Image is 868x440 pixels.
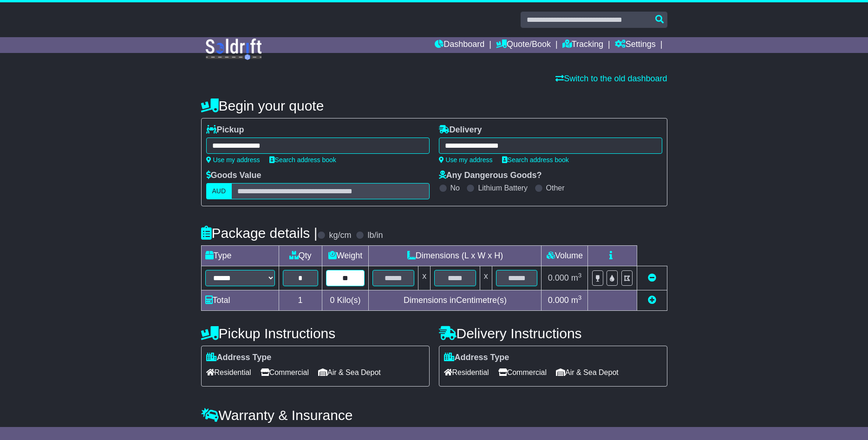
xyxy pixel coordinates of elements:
td: x [418,266,431,290]
span: 0 [330,296,334,305]
h4: Delivery Instructions [439,326,667,341]
span: Residential [444,365,489,380]
h4: Pickup Instructions [201,326,430,341]
a: Search address book [269,156,336,164]
label: Pickup [206,125,244,135]
sup: 3 [578,294,582,301]
a: Dashboard [435,37,484,53]
td: 1 [279,290,322,311]
span: 0.000 [548,296,569,305]
td: Qty [279,246,322,266]
td: Total [201,290,279,311]
a: Switch to the old dashboard [555,74,667,83]
a: Quote/Book [496,37,551,53]
label: Address Type [206,353,272,363]
h4: Package details | [201,225,318,241]
td: Dimensions (L x W x H) [369,246,542,266]
a: Settings [615,37,656,53]
label: Other [546,184,565,192]
td: Volume [542,246,588,266]
td: Kilo(s) [322,290,369,311]
span: Air & Sea Depot [318,365,381,380]
a: Use my address [439,156,493,164]
span: Residential [206,365,251,380]
span: Commercial [261,365,309,380]
td: Type [201,246,279,266]
a: Add new item [648,296,656,305]
span: Air & Sea Depot [556,365,619,380]
td: Weight [322,246,369,266]
label: Lithium Battery [478,184,528,192]
sup: 3 [578,272,582,279]
label: Delivery [439,125,482,135]
label: No [450,184,460,192]
a: Use my address [206,156,260,164]
span: m [571,273,582,282]
label: Any Dangerous Goods? [439,171,542,181]
h4: Warranty & Insurance [201,407,667,423]
span: 0.000 [548,273,569,282]
h4: Begin your quote [201,98,667,113]
label: Address Type [444,353,509,363]
span: m [571,296,582,305]
a: Remove this item [648,273,656,282]
a: Search address book [502,156,569,164]
label: lb/in [367,230,383,241]
td: x [480,266,492,290]
label: Goods Value [206,171,261,181]
span: Commercial [498,365,547,380]
label: AUD [206,183,232,199]
label: kg/cm [329,230,351,241]
td: Dimensions in Centimetre(s) [369,290,542,311]
a: Tracking [562,37,603,53]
